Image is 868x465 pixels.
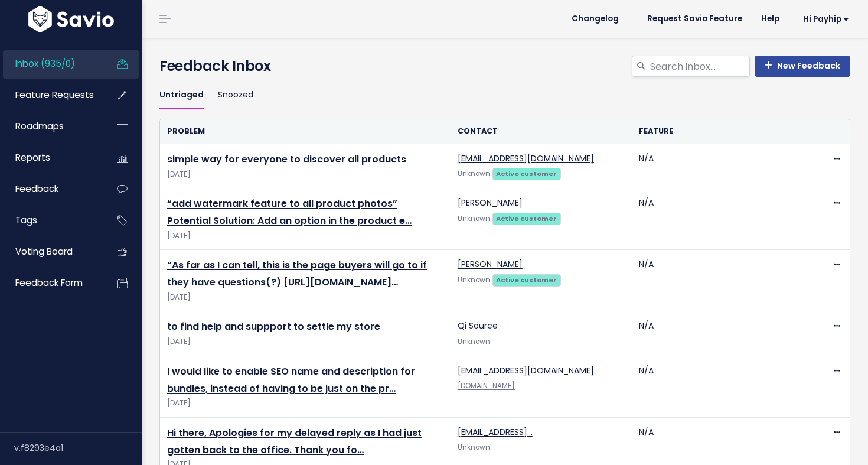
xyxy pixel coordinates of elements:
a: Roadmaps [3,113,98,140]
img: logo-white.9d6f32f41409.svg [25,6,117,32]
a: Active customer [492,212,561,224]
span: Feedback [15,183,58,195]
span: Voting Board [15,245,73,258]
input: Search inbox... [649,56,750,77]
strong: Active customer [496,275,557,285]
a: Inbox (935/0) [3,50,98,77]
a: Reports [3,144,98,171]
th: Problem [160,119,451,144]
a: Help [752,10,789,28]
a: Snoozed [218,82,253,109]
strong: Active customer [496,214,557,223]
span: Unknown [458,169,490,178]
a: to find help and suppport to settle my store [167,320,380,333]
a: [EMAIL_ADDRESS][DOMAIN_NAME] [458,152,594,164]
a: “As far as I can tell, this is the page buyers will go to if they have questions(?) [URL][DOMAIN_... [167,258,427,289]
a: Hi there, Apologies for my delayed reply as I had just gotten back to the office. Thank you fo… [167,426,422,457]
a: [PERSON_NAME] [458,197,523,209]
span: [DATE] [167,291,443,304]
a: Voting Board [3,238,98,265]
span: Unknown [458,275,490,285]
a: [EMAIL_ADDRESS]… [458,426,533,438]
td: N/A [632,144,813,188]
a: Active customer [492,167,561,179]
span: Feedback form [15,277,83,289]
td: N/A [632,311,813,356]
td: N/A [632,188,813,250]
td: N/A [632,250,813,311]
span: Changelog [572,15,619,23]
a: Qi Source [458,320,498,331]
ul: Filter feature requests [159,82,850,109]
strong: Active customer [496,169,557,178]
div: v.f8293e4a1 [14,433,142,463]
h4: Feedback Inbox [159,56,850,77]
span: Hi Payhip [803,15,849,24]
td: N/A [632,356,813,417]
th: Contact [451,119,632,144]
a: Active customer [492,274,561,285]
a: [PERSON_NAME] [458,258,523,270]
span: [DATE] [167,230,443,242]
a: I would like to enable SEO name and description for bundles, instead of having to be just on the pr… [167,365,415,395]
a: [EMAIL_ADDRESS][DOMAIN_NAME] [458,365,594,376]
a: Feedback form [3,269,98,297]
a: [DOMAIN_NAME] [458,381,515,391]
span: Reports [15,151,50,164]
a: Request Savio Feature [638,10,752,28]
span: Feature Requests [15,89,94,101]
span: [DATE] [167,168,443,181]
a: simple way for everyone to discover all products [167,152,406,166]
span: Roadmaps [15,120,64,132]
a: Untriaged [159,82,204,109]
span: Inbox (935/0) [15,57,75,70]
a: Feature Requests [3,82,98,109]
a: New Feedback [755,56,850,77]
a: Hi Payhip [789,10,859,28]
a: Tags [3,207,98,234]
span: Unknown [458,337,490,346]
span: Unknown [458,443,490,452]
span: [DATE] [167,397,443,409]
a: “add watermark feature to all product photos” Potential Solution: Add an option in the product e… [167,197,412,227]
span: Tags [15,214,37,226]
th: Feature [632,119,813,144]
span: Unknown [458,214,490,223]
span: [DATE] [167,336,443,348]
a: Feedback [3,175,98,203]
